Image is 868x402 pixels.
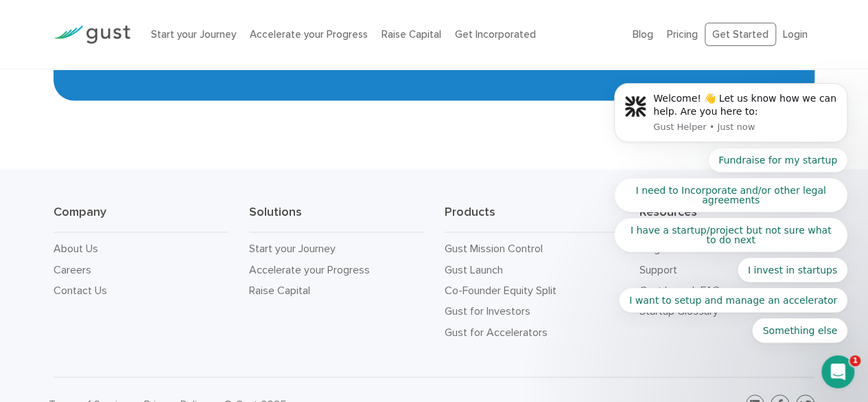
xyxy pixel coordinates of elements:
a: Accelerate your Progress [250,28,368,41]
a: Contact Us [54,283,107,296]
a: Gust Mission Control [445,241,543,254]
a: Gust for Investors [445,304,530,317]
img: Gust Logo [54,25,130,44]
a: Co-Founder Equity Split [445,283,556,296]
a: Get Incorporated [455,28,536,41]
a: Start your Journey [249,241,336,254]
a: Gust Launch [445,263,503,276]
h3: Company [54,203,228,232]
a: Start your Journey [151,28,236,41]
h3: Solutions [249,203,424,232]
a: Raise Capital [382,28,441,41]
a: Raise Capital [249,283,310,296]
a: About Us [54,241,98,254]
iframe: Chat Widget [640,254,868,402]
a: Gust for Accelerators [445,325,548,338]
h3: Products [445,203,620,232]
a: Accelerate your Progress [249,263,370,276]
a: Careers [54,263,91,276]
